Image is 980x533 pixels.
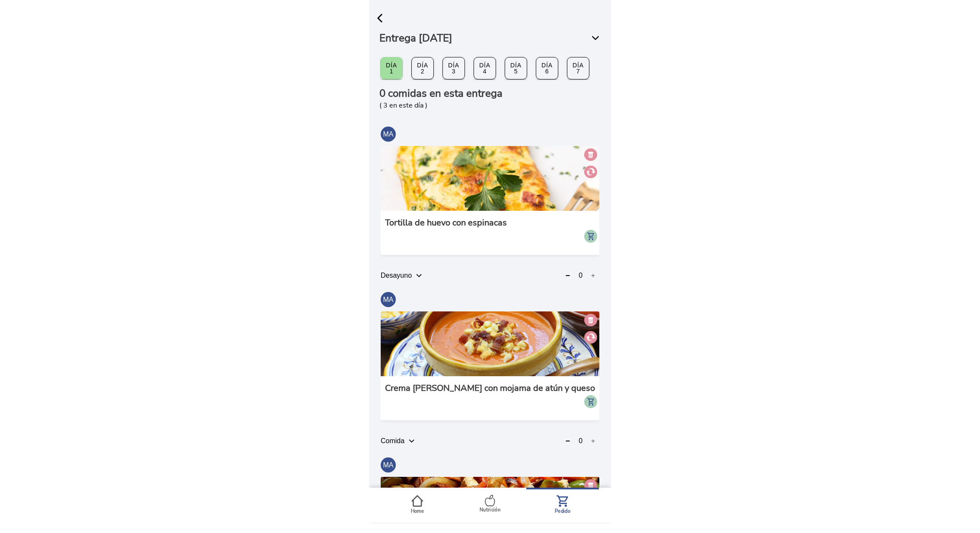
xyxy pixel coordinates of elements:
ion-button: Día 3 [442,57,465,79]
ion-label: Pedido [555,508,570,514]
ion-label: Nutrición [480,507,500,513]
span: MA [381,457,396,473]
img: diff.svg [566,275,570,276]
span: 0 [579,272,582,279]
span: MA [381,127,396,142]
img: order-328 [381,146,599,211]
h5: Tortilla de huevo con espinacas [385,218,507,228]
ion-button: Día 1 [380,57,403,79]
ion-button: Día 2 [411,57,434,79]
ion-button: Día 6 [536,57,558,79]
img: sum.svg [591,439,595,443]
span: MA [381,292,396,307]
p: ( 3 en este día ) [379,101,601,110]
ion-button: Día 5 [505,57,527,79]
img: order-375 [381,311,599,376]
ion-label: Home [411,508,424,514]
span: 0 [579,437,582,445]
h4: Entrega [DATE] [379,33,601,45]
img: diff.svg [566,441,570,441]
button: Entrega [DATE] [379,26,601,49]
h4: 0 comidas en esta entrega [379,88,601,98]
img: sum.svg [591,274,595,277]
ion-button: Día 4 [474,57,496,79]
h5: Crema [PERSON_NAME] con mojama de atún y queso [385,383,595,393]
ion-button: Día 7 [567,57,589,79]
